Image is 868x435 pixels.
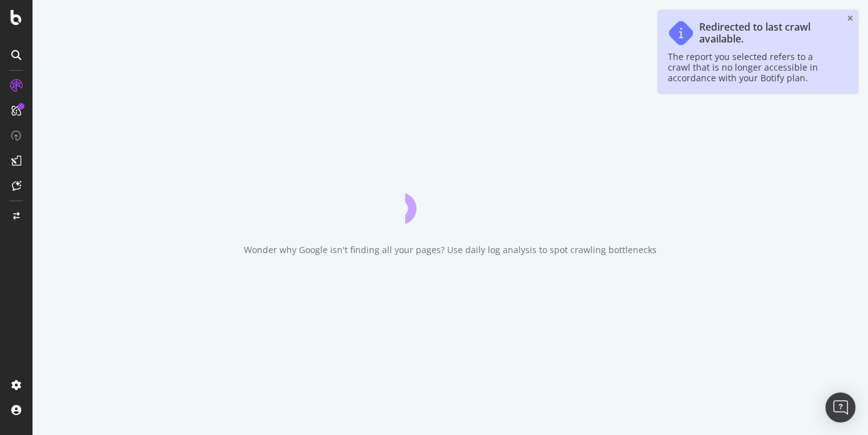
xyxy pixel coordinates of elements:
div: Redirected to last crawl available. [699,21,835,45]
div: Open Intercom Messenger [825,392,855,422]
div: Wonder why Google isn't finding all your pages? Use daily log analysis to spot crawling bottlenecks [244,244,657,256]
div: animation [405,179,495,224]
div: The report you selected refers to a crawl that is no longer accessible in accordance with your Bo... [668,51,835,83]
div: close toast [847,15,853,22]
